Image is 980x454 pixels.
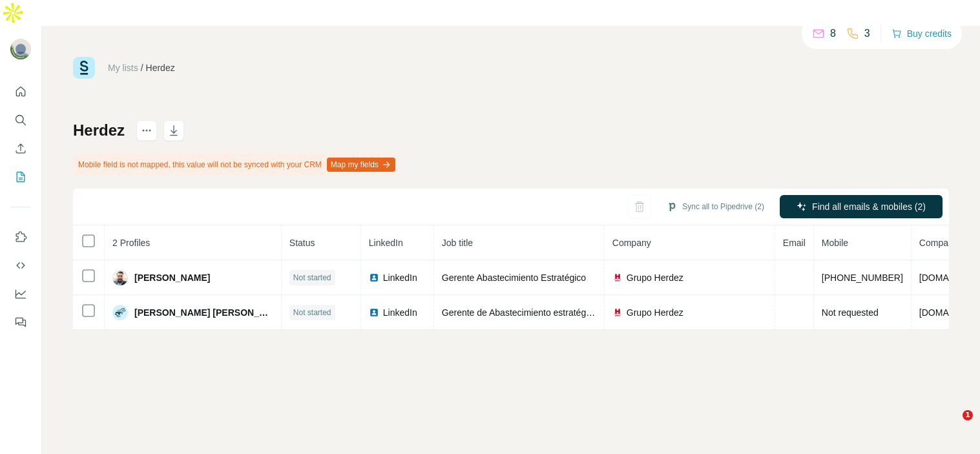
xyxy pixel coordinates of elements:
img: company-logo [612,307,623,318]
button: Search [10,108,31,132]
button: Buy credits [891,25,952,43]
span: Job title [442,238,473,248]
img: LinkedIn logo [369,273,379,283]
span: 1 [963,410,973,420]
img: company-logo [612,273,623,283]
button: Dashboard [10,282,31,305]
span: [PERSON_NAME] [134,271,210,284]
span: Gerente de Abastecimiento estratégico [442,307,598,318]
span: Status [289,238,315,248]
button: Quick start [10,80,31,103]
span: [PERSON_NAME] [PERSON_NAME] [134,306,273,319]
span: Not started [293,307,331,318]
span: Not started [293,272,331,284]
img: Surfe Logo [73,57,95,79]
button: Enrich CSV [10,137,31,160]
span: Grupo Herdez [627,271,683,284]
img: Avatar [112,270,128,285]
img: Avatar [112,305,128,320]
iframe: Intercom live chat [936,410,967,441]
a: My lists [108,63,138,73]
div: Mobile field is not mapped, this value will not be synced with your CRM [73,154,398,176]
span: Email [783,238,806,248]
img: Avatar [10,39,31,59]
button: Use Surfe API [10,254,31,277]
button: actions [136,120,157,141]
button: My lists [10,165,31,189]
button: Sync all to Pipedrive (2) [658,197,773,216]
button: Feedback [10,311,31,334]
span: Not requested [822,307,879,318]
h1: Herdez [73,120,125,141]
span: Grupo Herdez [627,306,683,319]
span: Company [612,238,651,248]
div: Herdez [146,61,175,74]
p: 8 [830,26,836,41]
span: [PHONE_NUMBER] [822,273,903,283]
span: Mobile [822,238,848,248]
button: Use Surfe on LinkedIn [10,225,31,249]
p: 3 [864,26,870,41]
span: Find all emails & mobiles (2) [812,200,926,213]
span: LinkedIn [369,238,403,248]
button: Find all emails & mobiles (2) [780,195,943,218]
li: / [141,61,143,74]
span: Gerente Abastecimiento Estratégico [442,273,586,283]
span: LinkedIn [383,271,417,284]
span: LinkedIn [383,306,417,319]
span: 2 Profiles [112,238,150,248]
button: Map my fields [327,158,395,172]
img: LinkedIn logo [369,307,379,318]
